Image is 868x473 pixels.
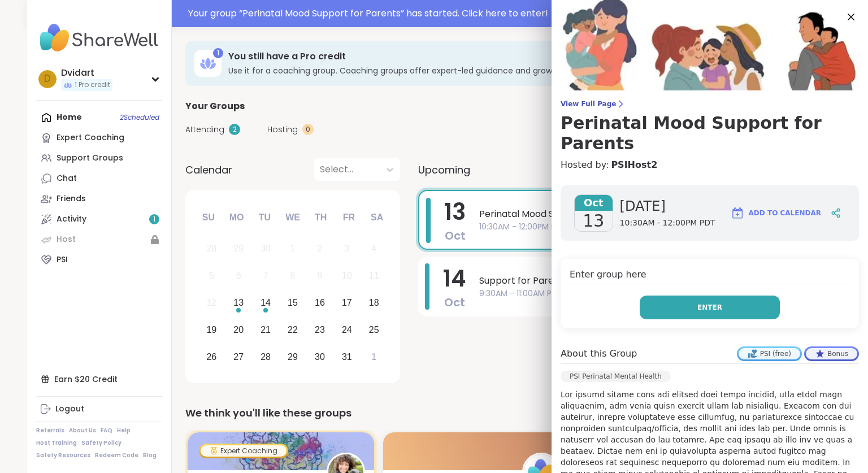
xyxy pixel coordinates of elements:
[369,295,379,310] div: 18
[640,296,780,319] button: Enter
[57,214,86,225] div: Activity
[233,322,244,337] div: 20
[227,264,251,288] div: Not available Monday, October 6th, 2025
[290,268,296,283] div: 8
[302,124,314,135] div: 0
[561,99,859,109] span: View Full Page
[281,345,305,369] div: Choose Wednesday, October 29th, 2025
[57,193,86,205] div: Friends
[362,318,386,342] div: Choose Saturday, October 25th, 2025
[55,403,84,415] div: Logout
[288,322,298,337] div: 22
[362,291,386,315] div: Choose Saturday, October 18th, 2025
[620,218,715,229] span: 10:30AM - 12:00PM PDT
[290,241,296,256] div: 1
[479,207,806,221] span: Perinatal Mood Support for Parents
[444,294,465,310] span: Oct
[443,263,466,294] span: 14
[254,237,278,261] div: Not available Tuesday, September 30th, 2025
[342,268,352,283] div: 10
[281,237,305,261] div: Not available Wednesday, October 1st, 2025
[315,295,325,310] div: 16
[263,268,268,283] div: 7
[199,318,224,342] div: Choose Sunday, October 19th, 2025
[315,349,325,364] div: 30
[261,295,271,310] div: 14
[199,264,224,288] div: Not available Sunday, October 5th, 2025
[369,268,379,283] div: 11
[362,345,386,369] div: Choose Saturday, November 1st, 2025
[726,199,826,227] button: Add to Calendar
[213,48,223,58] div: 1
[335,291,359,315] div: Choose Friday, October 17th, 2025
[561,371,671,382] div: PSI Perinatal Mental Health
[445,228,466,244] span: Oct
[185,405,827,421] div: We think you'll like these groups
[198,235,387,370] div: month 2025-10
[228,50,693,63] h3: You still have a Pro credit
[185,99,245,113] span: Your Groups
[309,205,333,230] div: Th
[206,349,216,364] div: 26
[308,318,332,342] div: Choose Thursday, October 23rd, 2025
[418,162,470,177] span: Upcoming
[252,205,277,230] div: Tu
[57,132,124,144] div: Expert Coaching
[315,322,325,337] div: 23
[44,72,51,86] span: D
[479,274,807,288] span: Support for Parents of [DEMOGRAPHIC_DATA] Children
[36,229,162,250] a: Host
[371,241,376,256] div: 4
[267,124,298,136] span: Hosting
[36,369,162,389] div: Earn $20 Credit
[336,205,361,230] div: Fr
[335,345,359,369] div: Choose Friday, October 31st, 2025
[236,268,241,283] div: 6
[364,205,389,230] div: Sa
[227,318,251,342] div: Choose Monday, October 20th, 2025
[36,439,77,447] a: Host Training
[575,195,613,211] span: Oct
[308,345,332,369] div: Choose Thursday, October 30th, 2025
[342,295,352,310] div: 17
[479,221,806,233] span: 10:30AM - 12:00PM PDT
[185,124,224,136] span: Attending
[335,264,359,288] div: Not available Friday, October 10th, 2025
[281,264,305,288] div: Not available Wednesday, October 8th, 2025
[153,215,155,224] span: 1
[317,268,322,283] div: 9
[209,268,214,283] div: 5
[342,322,352,337] div: 24
[57,234,76,245] div: Host
[36,399,162,419] a: Logout
[254,345,278,369] div: Choose Tuesday, October 28th, 2025
[36,18,162,58] img: ShareWell Nav Logo
[224,205,249,230] div: Mo
[261,322,271,337] div: 21
[369,322,379,337] div: 25
[61,67,112,79] div: Dvidart
[95,452,138,459] a: Redeem Code
[739,348,800,359] div: PSI (free)
[36,452,90,459] a: Safety Resources
[561,99,859,154] a: View Full PagePerinatal Mood Support for Parents
[228,65,693,76] h3: Use it for a coaching group. Coaching groups offer expert-led guidance and growth tools.
[36,128,162,148] a: Expert Coaching
[69,427,96,435] a: About Us
[201,445,287,457] div: Expert Coaching
[75,80,110,90] span: 1 Pro credit
[308,291,332,315] div: Choose Thursday, October 16th, 2025
[36,148,162,168] a: Support Groups
[254,264,278,288] div: Not available Tuesday, October 7th, 2025
[254,291,278,315] div: Choose Tuesday, October 14th, 2025
[697,302,722,313] span: Enter
[479,288,807,300] span: 9:30AM - 11:00AM PDT
[731,206,744,220] img: ShareWell Logomark
[335,318,359,342] div: Choose Friday, October 24th, 2025
[206,241,216,256] div: 28
[227,237,251,261] div: Not available Monday, September 29th, 2025
[344,241,349,256] div: 3
[288,349,298,364] div: 29
[362,237,386,261] div: Not available Saturday, October 4th, 2025
[371,349,376,364] div: 1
